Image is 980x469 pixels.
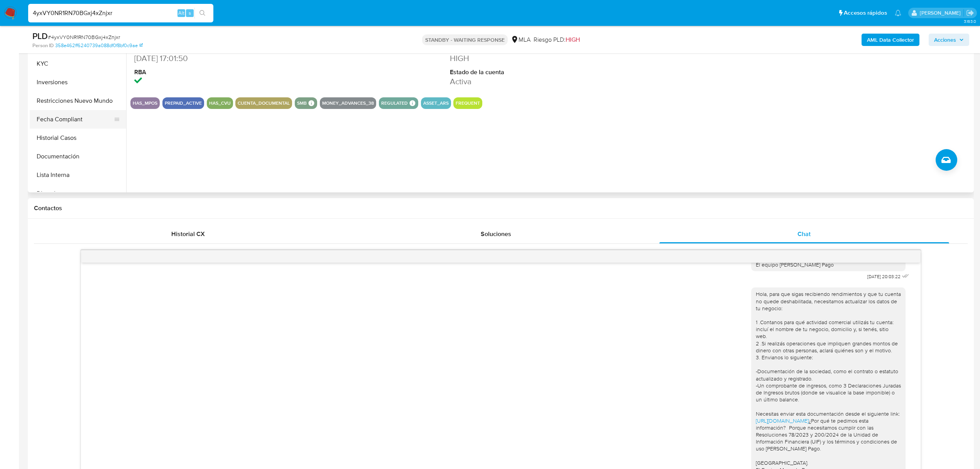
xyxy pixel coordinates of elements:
span: HIGH [566,35,580,44]
b: Person ID [32,42,54,49]
dd: HIGH [450,53,652,64]
p: STANDBY - WAITING RESPONSE [422,34,508,45]
b: AML Data Collector [867,34,914,46]
a: 358e462ff6240739a088df0f8bf0c9ae [55,42,143,49]
button: Acciones [929,34,969,46]
span: [DATE] 20:03:22 [867,274,901,280]
a: Notificaciones [895,10,901,16]
button: Inversiones [30,73,126,92]
span: Accesos rápidos [844,9,887,17]
span: Acciones [934,34,956,46]
button: Restricciones Nuevo Mundo [30,92,126,110]
a: [URL][DOMAIN_NAME] [756,417,809,425]
span: Historial CX [171,229,205,238]
dd: Activa [450,76,652,87]
button: Lista Interna [30,166,126,184]
button: AML Data Collector [862,34,919,46]
p: andres.vilosio@mercadolibre.com [920,9,963,17]
dt: Estado de la cuenta [450,68,652,76]
span: Chat [798,229,811,238]
button: KYC [30,54,126,73]
b: PLD [32,30,48,42]
span: Soluciones [481,229,511,238]
button: Direcciones [30,184,126,203]
span: Riesgo PLD: [534,36,580,44]
button: search-icon [194,8,210,19]
div: MLA [511,36,531,44]
span: # 4yxVY0NR1RN70BGxj4xZnjxr [48,33,120,41]
a: Salir [966,9,974,17]
span: s [189,9,191,17]
span: Alt [178,9,184,17]
input: Buscar usuario o caso... [28,8,213,18]
span: 3.163.0 [964,18,976,24]
dd: [DATE] 17:01:50 [134,53,337,64]
dt: RBA [134,68,337,76]
button: Historial Casos [30,129,126,147]
div: Hola, Esperamos que te encuentres muy bien. Te consultamos si tuviste oportunidad [PERSON_NAME] e... [756,135,901,268]
h1: Contactos [34,204,968,212]
button: Fecha Compliant [30,110,120,129]
button: Documentación [30,147,126,166]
